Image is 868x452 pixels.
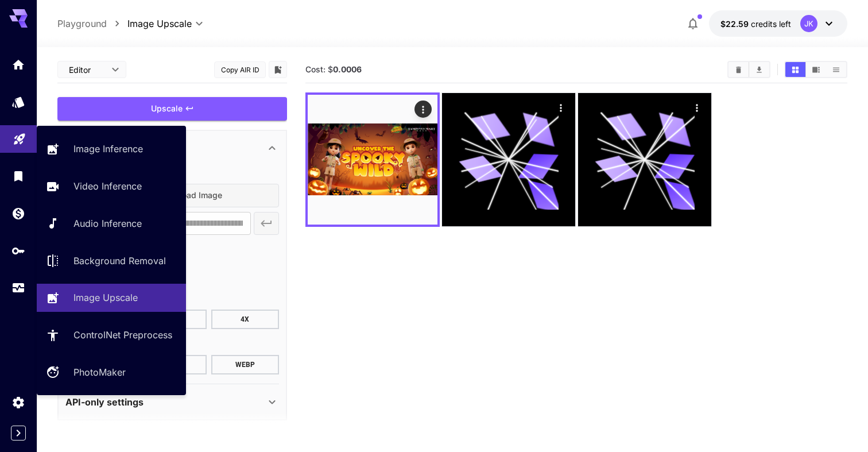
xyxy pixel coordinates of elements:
div: Actions [688,99,705,116]
img: MizLXMA2dNIrl9DJ71+AA [308,95,437,225]
button: WEBP [211,355,280,374]
button: Download All [749,62,769,77]
a: Background Removal [37,246,186,275]
nav: breadcrumb [57,17,127,30]
div: $22.59299 [720,18,791,30]
div: Home [11,57,25,72]
button: Clear Images [728,62,749,77]
p: PhotoMaker [73,365,126,379]
div: Library [11,169,25,183]
a: Audio Inference [37,210,186,238]
a: PhotoMaker [37,358,186,387]
div: Usage [11,281,25,295]
button: 4X [211,310,280,329]
p: Playground [57,17,107,30]
div: Wallet [11,206,25,221]
a: Image Upscale [37,284,186,312]
div: Clear ImagesDownload All [727,61,770,78]
p: Image Inference [73,142,143,156]
div: Actions [414,101,432,118]
div: Actions [552,99,569,116]
p: Audio Inference [73,217,142,230]
span: Editor [69,64,104,76]
div: Show images in grid viewShow images in video viewShow images in list view [784,61,847,78]
p: API-only settings [65,395,144,409]
span: Image Upscale [127,17,192,30]
a: ControlNet Preprocess [37,321,186,349]
button: $22.59299 [709,10,847,37]
button: Show images in list view [826,62,846,77]
div: JK [800,15,817,32]
p: Image Upscale [73,291,138,304]
div: Models [11,95,25,109]
button: Expand sidebar [11,426,26,441]
button: Add to library [273,63,283,76]
div: API Keys [11,244,25,258]
a: Video Inference [37,172,186,200]
div: Settings [11,395,25,409]
span: Upscale [151,102,183,116]
a: Image Inference [37,135,186,163]
p: ControlNet Preprocess [73,328,172,342]
button: Copy AIR ID [214,61,266,78]
span: $22.59 [720,19,751,29]
p: Background Removal [73,254,166,268]
b: 0.0006 [333,64,362,74]
span: credits left [751,19,791,29]
span: Cost: $ [305,64,362,74]
p: Video Inference [73,179,142,193]
button: Show images in grid view [785,62,805,77]
div: Playground [13,129,26,143]
button: Show images in video view [806,62,826,77]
